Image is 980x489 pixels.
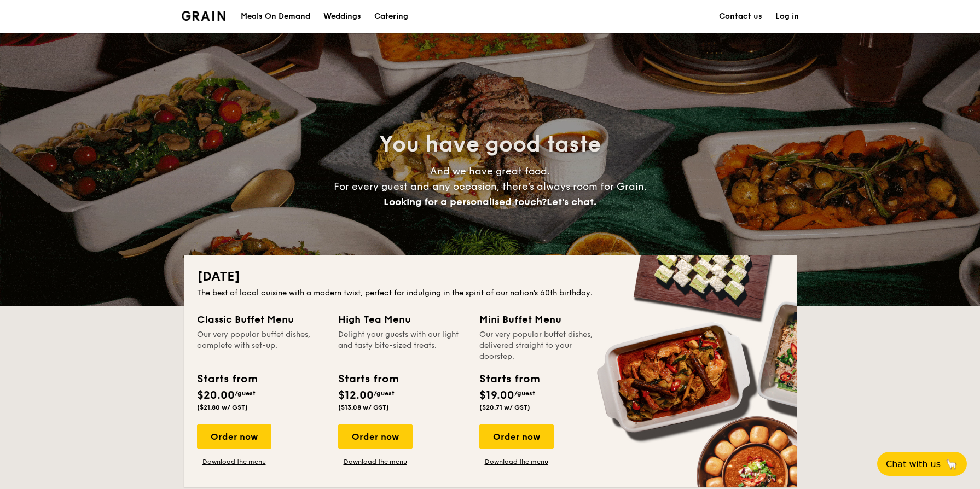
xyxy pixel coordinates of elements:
[197,457,271,466] a: Download the menu
[197,268,784,286] h2: [DATE]
[334,165,647,208] span: And we have great food. For every guest and any occasion, there’s always room for Grain.
[945,458,958,470] span: 🦙
[197,288,784,299] div: The best of local cuisine with a modern twist, perfect for indulging in the spirit of our nation’...
[877,452,967,476] button: Chat with us🦙
[182,11,226,21] img: Grain
[479,457,554,466] a: Download the menu
[197,371,257,387] div: Starts from
[479,389,514,402] span: $19.00
[197,389,235,402] span: $20.00
[235,389,256,397] span: /guest
[547,196,596,208] span: Let's chat.
[197,424,271,449] div: Order now
[479,371,539,387] div: Starts from
[479,404,530,411] span: ($20.71 w/ GST)
[338,329,466,362] div: Delight your guests with our light and tasty bite-sized treats.
[197,404,248,411] span: ($21.80 w/ GST)
[338,404,389,411] span: ($13.08 w/ GST)
[379,131,601,158] span: You have good taste
[197,329,325,362] div: Our very popular buffet dishes, complete with set-up.
[479,312,607,327] div: Mini Buffet Menu
[338,371,398,387] div: Starts from
[374,389,395,397] span: /guest
[479,329,607,362] div: Our very popular buffet dishes, delivered straight to your doorstep.
[338,389,374,402] span: $12.00
[182,11,226,21] a: Logotype
[886,459,941,469] span: Chat with us
[479,424,554,449] div: Order now
[338,312,466,327] div: High Tea Menu
[338,457,413,466] a: Download the menu
[338,424,413,449] div: Order now
[514,389,535,397] span: /guest
[197,312,325,327] div: Classic Buffet Menu
[384,196,547,208] span: Looking for a personalised touch?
